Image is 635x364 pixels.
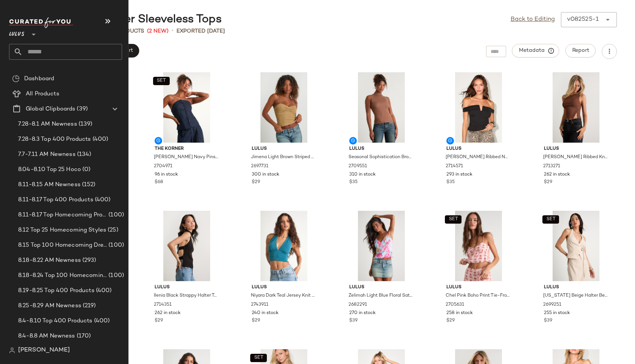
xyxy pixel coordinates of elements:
span: (400) [94,286,112,295]
span: (25) [106,226,118,235]
span: $39 [544,317,552,324]
span: Ilenia Black Strappy Halter Top [154,292,218,299]
span: 8.25-8.29 AM Newness [18,302,81,310]
div: v082525-1 [567,15,599,24]
span: 8.4-8.8 AM Newness [18,332,75,341]
span: $29 [155,317,163,324]
span: (2 New) [147,27,169,35]
span: (170) [75,332,91,341]
span: (400) [91,135,108,144]
span: All Products [26,90,59,98]
img: 2743911_01_hero_2025-07-31.jpg [246,211,322,281]
span: 270 in stock [349,310,376,317]
img: cfy_white_logo.C9jOOHJF.svg [9,17,73,28]
span: (293) [81,256,96,265]
span: 300 in stock [252,171,279,178]
span: Lulus [446,284,511,291]
span: 2699251 [543,302,561,308]
span: 293 in stock [446,171,472,178]
img: 2697731_01_hero_2025-08-15.jpg [246,72,322,143]
span: Chel Pink Boho Print Tie-Front Cami Top [446,292,510,299]
span: SET [449,217,458,222]
img: 2705631_02_front_2025-07-30.jpg [440,211,517,281]
span: 310 in stock [349,171,376,178]
span: 2714571 [446,163,463,170]
span: Zelimah Light Blue Floral Satin Cami Top [348,292,413,299]
span: (139) [77,120,93,129]
span: 8.11-8.15 AM Newness [18,180,81,189]
span: $29 [544,179,552,186]
span: SET [546,217,555,222]
span: 255 in stock [544,310,570,317]
img: svg%3e [12,75,20,82]
span: Lulus [446,146,511,152]
span: $29 [446,317,455,324]
span: 262 in stock [155,310,181,317]
span: 8.11-8.17 Top 400 Products [18,196,93,204]
button: SET [153,77,170,85]
span: 2704971 [154,163,172,170]
span: 258 in stock [446,310,473,317]
span: 8.11-8.17 Top Homecoming Product [18,211,107,219]
span: 8.04-8.10 Top 25 Hoco [18,165,81,174]
span: [US_STATE] Beige Halter Belted Vest Top [543,292,607,299]
span: 2743911 [251,302,268,308]
span: (39) [75,105,88,114]
button: SET [250,354,267,362]
span: Dashboard [24,75,54,83]
span: (100) [107,241,124,250]
span: (134) [76,150,91,159]
img: 2682291_01_hero_2025-08-06.jpg [343,211,420,281]
span: $35 [446,179,455,186]
button: Metadata [512,44,559,58]
span: Jimena Light Brown Striped Knit Ruched Cami Top [251,154,315,161]
span: SET [254,355,263,361]
span: (100) [107,271,124,280]
span: 2705631 [446,302,464,308]
span: 262 in stock [544,171,570,178]
span: Global Clipboards [26,105,75,114]
span: 8.18-8.24 Top 100 Homecoming Dresses [18,271,107,280]
span: 2697731 [251,163,268,170]
span: Lulus [252,284,316,291]
span: $29 [252,179,260,186]
span: $29 [252,317,260,324]
span: 8.15 Top 100 Homecoming Dresses [18,241,107,250]
img: 2699251_01_hero_2025-07-29.jpg [538,211,614,281]
span: Metadata [519,47,553,54]
button: Report [565,44,596,58]
span: (400) [93,196,111,204]
span: Lulus [155,284,219,291]
span: (0) [81,165,90,174]
span: 8.18-8.22 AM Newness [18,256,81,265]
img: 2714351_02_front_2025-08-12.jpg [149,211,225,281]
img: 2704971_01_hero_2025-08-20.jpg [149,72,225,143]
span: 96 in stock [155,171,178,178]
span: Lulus [349,284,414,291]
img: 2713271_01_hero_2025-08-13.jpg [538,72,614,143]
span: (400) [93,317,110,325]
span: 2714351 [154,302,172,308]
span: Report [572,48,589,54]
span: (219) [81,302,96,310]
img: 2714571_01_hero_2025-08-19.jpg [440,72,517,143]
span: 2682291 [348,302,367,308]
button: SET [445,215,462,224]
span: Lulus [544,146,608,152]
span: 8.19-8.25 Top 400 Products [18,286,94,295]
button: SET [542,215,559,224]
span: Seasonal Sophistication Brown Ribbed Mock Neck Sweater Tank Top [348,154,413,161]
span: Niyara Dark Teal Jersey Knit Halter Crop Top [251,292,315,299]
img: 2709551_01_hero_2025-08-20.jpg [343,72,420,143]
span: 240 in stock [252,310,279,317]
div: Tops: Summer Sleeveless Tops [48,12,222,27]
img: svg%3e [9,347,15,353]
span: 2713271 [543,163,560,170]
p: Exported [DATE] [177,27,225,35]
span: Lulus [544,284,608,291]
span: [PERSON_NAME] Ribbed Notched Off-the-Shoulder Top [446,154,510,161]
span: 8.4-8.10 Top 400 Products [18,317,93,325]
span: $68 [155,179,163,186]
span: $35 [349,179,358,186]
span: Lulus [252,146,316,152]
